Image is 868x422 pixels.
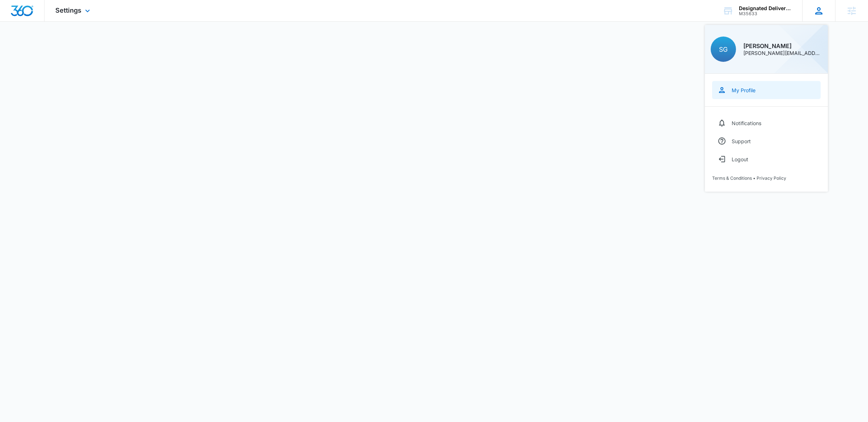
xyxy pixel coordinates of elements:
div: account name [739,5,792,11]
div: Support [732,138,751,144]
a: Support [712,132,821,150]
span: SG [719,46,728,53]
div: account id [739,11,792,16]
a: Terms & Conditions [712,175,752,181]
div: My Profile [732,87,756,93]
div: Logout [732,156,748,162]
div: [PERSON_NAME][EMAIL_ADDRESS][PERSON_NAME][DOMAIN_NAME] [743,51,822,56]
a: Privacy Policy [757,175,786,181]
span: Settings [55,7,81,14]
div: • [712,175,821,181]
a: Notifications [712,114,821,132]
div: [PERSON_NAME] [743,43,822,49]
button: Logout [712,150,821,168]
a: My Profile [712,81,821,99]
div: Notifications [732,120,761,126]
